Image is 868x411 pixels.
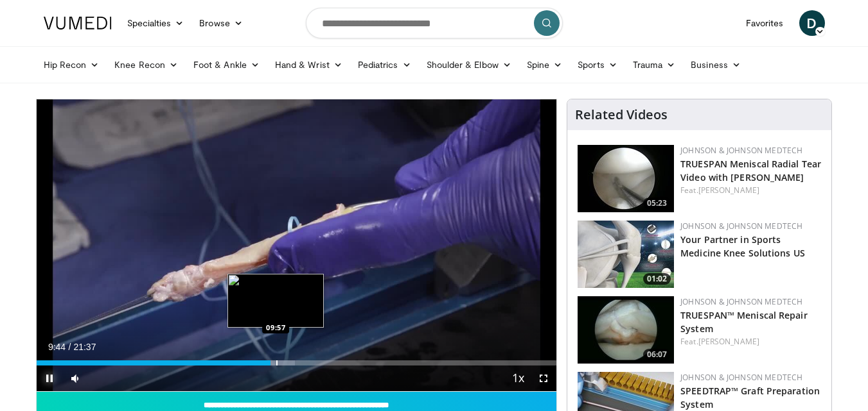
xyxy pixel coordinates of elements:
h4: Related Videos [575,107,668,122]
a: Sports [570,52,625,78]
a: [PERSON_NAME] [698,336,759,347]
a: Favorites [738,10,792,36]
div: Feat. [680,336,821,348]
button: Pause [37,365,62,391]
a: Johnson & Johnson MedTech [680,296,802,307]
a: Trauma [625,52,684,78]
a: Business [683,52,748,78]
a: Your Partner in Sports Medicine Knee Solutions US [680,233,805,259]
img: a9cbc79c-1ae4-425c-82e8-d1f73baa128b.150x105_q85_crop-smart_upscale.jpg [578,145,674,212]
span: / [69,342,71,352]
span: 06:07 [643,349,671,360]
a: Foot & Ankle [186,52,267,78]
img: VuMedi Logo [44,17,112,29]
a: Shoulder & Elbow [419,52,519,78]
div: Progress Bar [37,360,557,365]
a: 01:02 [578,221,674,288]
button: Fullscreen [531,365,556,391]
a: Hand & Wrist [267,52,350,78]
a: Johnson & Johnson MedTech [680,221,802,231]
span: 05:23 [643,197,671,209]
a: Spine [519,52,570,78]
span: 01:02 [643,273,671,285]
a: Hip Recon [36,52,107,78]
div: Feat. [680,185,821,196]
span: 21:37 [73,342,96,352]
button: Playback Rate [505,365,531,391]
a: SPEEDTRAP™ Graft Preparation System [680,385,820,410]
input: Search topics, interventions [306,8,563,38]
a: Specialties [120,10,192,36]
span: 9:44 [48,342,66,352]
img: image.jpeg [227,274,324,328]
button: Mute [62,365,88,391]
video-js: Video Player [37,99,557,392]
a: [PERSON_NAME] [698,185,759,196]
a: Johnson & Johnson MedTech [680,372,802,383]
a: Browse [191,10,251,36]
a: 05:23 [578,145,674,212]
a: D [799,10,825,36]
a: Pediatrics [350,52,419,78]
a: Knee Recon [107,52,186,78]
a: 06:07 [578,296,674,364]
a: TRUESPAN™ Meniscal Repair System [680,309,808,335]
img: e42d750b-549a-4175-9691-fdba1d7a6a0f.150x105_q85_crop-smart_upscale.jpg [578,296,674,364]
img: 0543fda4-7acd-4b5c-b055-3730b7e439d4.150x105_q85_crop-smart_upscale.jpg [578,221,674,288]
a: TRUESPAN Meniscal Radial Tear Video with [PERSON_NAME] [680,158,821,183]
a: Johnson & Johnson MedTech [680,145,802,156]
